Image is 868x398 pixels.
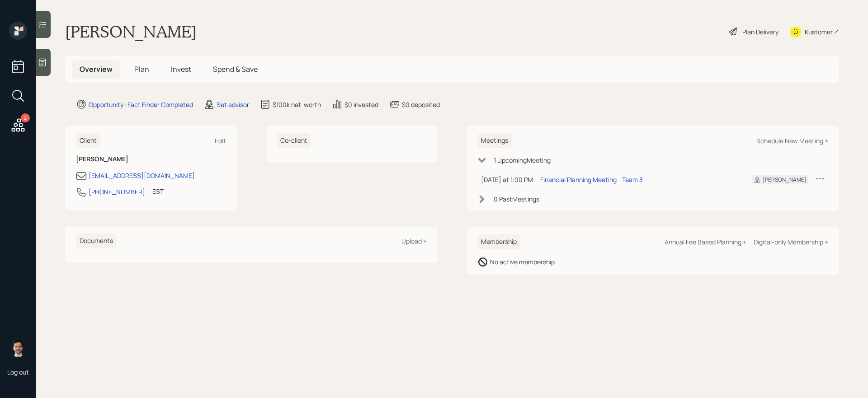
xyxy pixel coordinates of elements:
div: 2 [21,113,30,122]
div: $0 invested [344,100,378,109]
h6: Meetings [477,133,512,148]
h6: Membership [477,234,520,249]
span: Spend & Save [213,64,258,74]
div: Kustomer [805,27,833,37]
div: 1 Upcoming Meeting [494,155,551,165]
div: [DATE] at 1:00 PM [481,175,533,184]
h6: Co-client [277,133,311,148]
span: Invest [171,64,191,74]
h1: [PERSON_NAME] [65,22,197,42]
div: Set advisor [217,100,249,109]
div: Annual Fee Based Planning + [665,238,746,246]
div: Log out [7,368,29,376]
h6: [PERSON_NAME] [76,155,226,163]
div: [PHONE_NUMBER] [89,187,145,197]
h6: Documents [76,234,117,248]
div: $100k net-worth [273,100,321,109]
div: Schedule New Meeting + [756,136,828,145]
div: Opportunity · Fact Finder Completed [89,100,193,109]
div: No active membership [490,257,555,267]
div: Digital-only Membership + [754,238,828,246]
h6: Client [76,133,100,148]
div: Edit [215,136,226,145]
div: [PERSON_NAME] [763,176,807,184]
img: jonah-coleman-headshot.png [9,339,27,357]
span: Overview [80,64,113,74]
div: $0 deposited [402,100,440,109]
div: 0 Past Meeting s [494,194,539,204]
span: Plan [134,64,149,74]
div: Upload + [401,237,427,245]
div: Plan Delivery [742,27,778,37]
div: Financial Planning Meeting - Team 3 [540,175,643,184]
div: [EMAIL_ADDRESS][DOMAIN_NAME] [89,171,195,180]
div: EST [152,187,164,196]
